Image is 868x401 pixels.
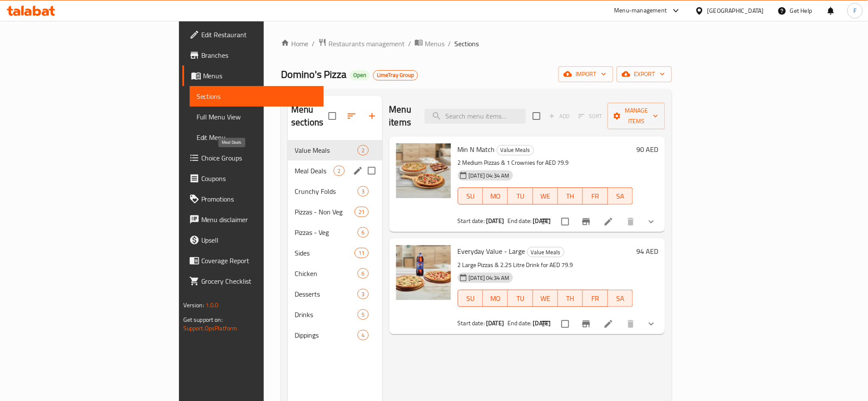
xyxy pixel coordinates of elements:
span: Sections [454,39,479,49]
span: Drinks [295,309,358,320]
button: sort-choices [536,211,556,232]
div: Value Meals [527,247,564,257]
span: WE [537,190,555,202]
span: Pizzas - Veg [295,227,358,238]
div: Value Meals [497,145,534,155]
span: 4 [358,331,368,339]
span: Meal Deals [295,166,334,176]
div: Open [350,70,370,80]
a: Full Menu View [190,107,324,127]
a: Edit Menu [190,127,324,148]
a: Branches [182,45,324,65]
span: FR [586,190,604,202]
svg: Show Choices [646,217,656,227]
div: Dippings [295,330,358,340]
span: MO [486,190,504,202]
button: Branch-specific-item [576,211,597,232]
a: Upsell [182,230,324,250]
b: [DATE] [486,318,504,329]
span: Desserts [295,289,358,299]
span: FR [586,292,604,305]
span: Edit Menu [197,132,317,143]
span: TH [561,292,579,305]
div: Meal Deals2edit [288,160,382,181]
div: items [358,145,368,155]
div: items [358,330,368,340]
span: Full Menu View [197,112,317,122]
span: 3 [358,187,368,196]
span: Everyday Value - Large [458,245,525,258]
span: Grocery Checklist [201,276,317,286]
div: Sides [295,248,355,258]
span: Upsell [201,235,317,245]
span: Menus [203,71,317,81]
div: Drinks5 [288,304,382,325]
span: Manage items [614,105,658,127]
span: Coverage Report [201,255,317,266]
div: Pizzas - Non Veg21 [288,202,382,222]
button: FR [583,290,608,307]
span: 21 [355,208,368,216]
div: Dippings4 [288,325,382,345]
button: delete [620,314,641,334]
span: 11 [355,249,368,257]
button: Manage items [608,103,665,129]
span: SA [611,292,629,305]
span: Edit Restaurant [201,30,317,40]
a: Restaurants management [318,38,405,49]
b: [DATE] [486,215,504,226]
button: sort-choices [536,314,556,334]
span: Crunchy Folds [295,186,358,196]
span: Value Meals [528,247,564,257]
button: WE [533,187,558,205]
span: [DATE] 04:34 AM [465,172,513,180]
a: Menus [182,65,324,86]
button: TH [558,187,583,205]
span: [DATE] 04:34 AM [465,274,513,282]
p: 2 Large Pizzas & 2.25 Litre Drink for AED 79.9 [458,260,633,270]
a: Coverage Report [182,250,324,271]
span: Select to update [556,315,574,333]
a: Support.OpsPlatform [183,323,238,334]
span: 3 [358,290,368,298]
span: Version: [183,300,204,311]
button: edit [352,164,364,177]
span: Choice Groups [201,153,317,163]
span: TH [561,190,579,202]
img: Min N Match [396,143,451,198]
div: items [358,227,368,238]
div: items [358,186,368,196]
span: F [853,6,856,15]
nav: Menu sections [288,137,382,349]
span: 6 [358,270,368,278]
button: import [558,66,613,82]
button: WE [533,290,558,307]
div: Chicken6 [288,263,382,284]
span: Sections [197,91,317,101]
h2: Menu items [389,103,415,129]
span: Pizzas - Non Veg [295,207,355,217]
span: Start date: [458,318,485,329]
span: 6 [358,229,368,237]
span: Value Meals [497,145,534,155]
span: Promotions [201,194,317,204]
button: SU [458,290,483,307]
span: TU [511,292,529,305]
span: 2 [358,146,368,154]
span: SA [611,190,629,202]
span: SU [462,292,480,305]
a: Sections [190,86,324,107]
button: SU [458,187,483,205]
p: 2 Medium Pizzas & 1 Crownies for AED 79.9 [458,157,633,168]
div: items [334,166,344,176]
div: Sides11 [288,243,382,263]
span: Select section first [573,110,608,123]
span: TU [511,190,529,202]
span: Open [350,71,370,79]
button: show more [641,211,662,232]
button: FR [583,187,608,205]
a: Edit menu item [603,319,614,329]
